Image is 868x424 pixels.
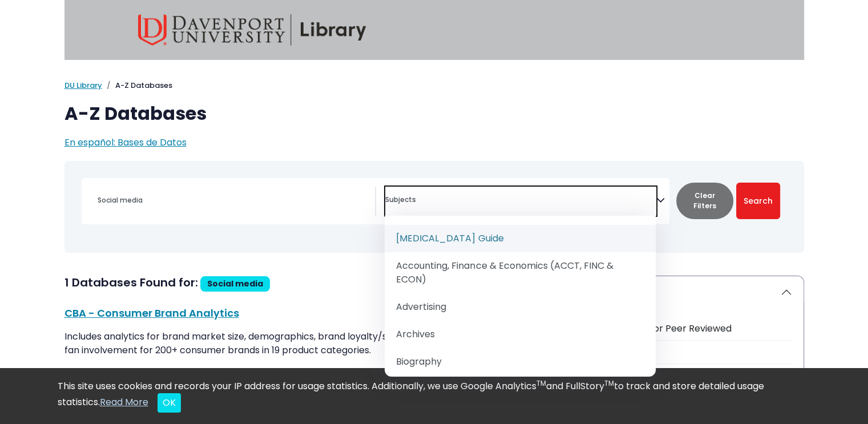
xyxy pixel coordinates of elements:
span: 1 Databases Found for: [64,274,198,290]
input: Search database by title or keyword [91,192,375,208]
li: [MEDICAL_DATA] Guide [385,225,656,252]
li: Advertising [385,293,656,321]
li: Archives [385,321,656,348]
button: Close [158,393,181,413]
button: Clear Filters [676,183,733,219]
a: En español: Bases de Datos [64,136,187,149]
a: Read More [100,395,148,409]
a: DU Library [64,80,102,91]
div: This site uses cookies and records your IP address for usage statistics. Additionally, we use Goo... [58,379,811,413]
img: Davenport University Library [138,14,366,46]
p: Includes analytics for brand market size, demographics, brand loyalty/switching, social media, an... [64,330,553,357]
h1: A-Z Databases [64,103,804,124]
sup: TM [536,378,546,388]
button: Submit for Search Results [736,183,780,219]
span: Social media [207,278,263,289]
sup: TM [604,378,614,388]
div: e-Book [609,345,792,359]
a: CBA - Consumer Brand Analytics [64,306,239,320]
textarea: Search [385,196,656,205]
nav: breadcrumb [64,80,804,91]
li: A-Z Databases [102,80,172,91]
li: Biography [385,348,656,375]
button: Icon Legend [567,276,804,308]
nav: Search filters [64,161,804,253]
div: Scholarly or Peer Reviewed [609,322,792,336]
li: Accounting, Finance & Economics (ACCT, FINC & ECON) [385,252,656,293]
